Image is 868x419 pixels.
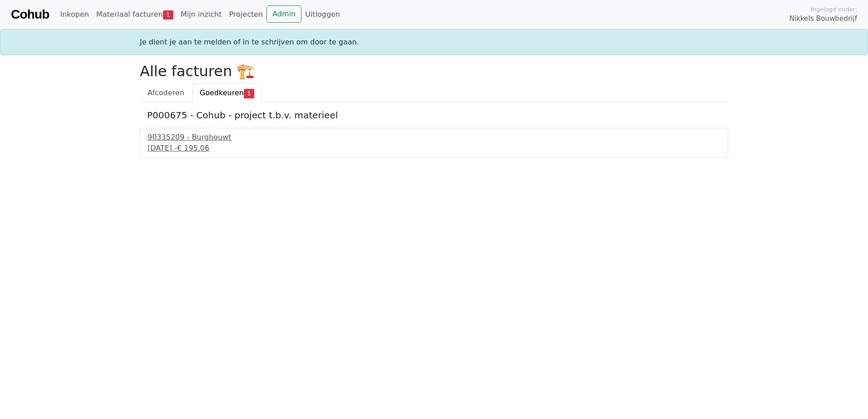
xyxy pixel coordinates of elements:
[192,83,262,102] a: Goedkeuren1
[163,10,173,19] span: 1
[148,88,184,97] span: Afcoderen
[56,5,92,24] a: Inkopen
[225,5,266,24] a: Projecten
[200,88,244,97] span: Goedkeuren
[811,5,857,14] span: Ingelogd onder:
[244,89,254,98] span: 1
[177,5,226,24] a: Mijn inzicht
[140,83,192,102] a: Afcoderen
[11,4,49,25] a: Cohub
[147,110,721,121] h5: P000675 - Cohub - project t.b.v. materieel
[148,132,720,154] a: 90335209 - Burghouwt[DATE] -€ 195,06
[301,5,344,24] a: Uitloggen
[148,143,720,154] div: [DATE] -
[93,5,177,24] a: Materiaal facturen1
[134,37,734,48] div: Je dient je aan te melden of in te schrijven om door te gaan.
[266,5,301,23] a: Admin
[789,14,857,24] span: Nikkels Bouwbedrijf
[140,63,728,80] h2: Alle facturen 🏗️
[148,132,720,143] div: 90335209 - Burghouwt
[177,144,209,152] span: € 195,06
